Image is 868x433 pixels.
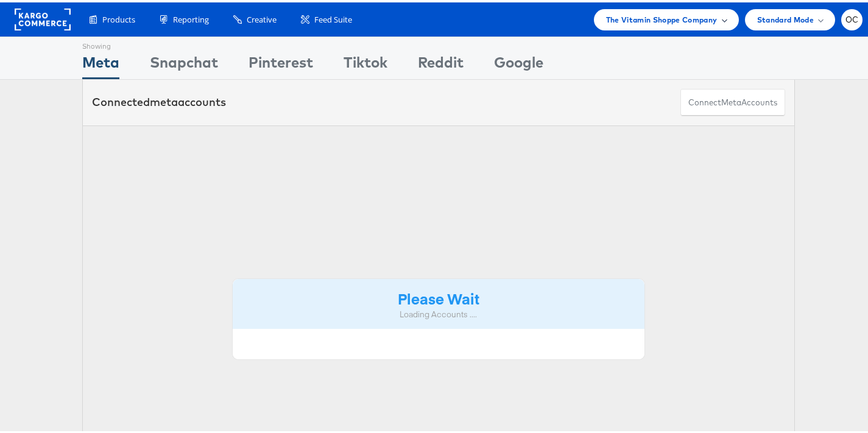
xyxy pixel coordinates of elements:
button: ConnectmetaAccounts [680,86,785,114]
span: Feed Suite [314,12,352,23]
span: Reporting [173,12,209,23]
div: Google [494,49,543,77]
span: The Vitamin Shoppe Company [606,11,718,24]
span: OC [845,13,859,21]
div: Reddit [418,49,464,77]
span: meta [721,94,741,106]
div: Showing [82,35,119,49]
span: Products [102,12,135,23]
div: Connected accounts [92,92,226,108]
div: Pinterest [249,49,313,77]
div: Snapchat [150,49,218,77]
div: Loading Accounts .... [242,306,635,318]
span: Standard Mode [757,11,814,24]
span: Creative [247,12,277,23]
div: Tiktok [344,49,387,77]
strong: Please Wait [398,286,479,306]
span: meta [150,93,178,107]
div: Meta [82,49,119,77]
